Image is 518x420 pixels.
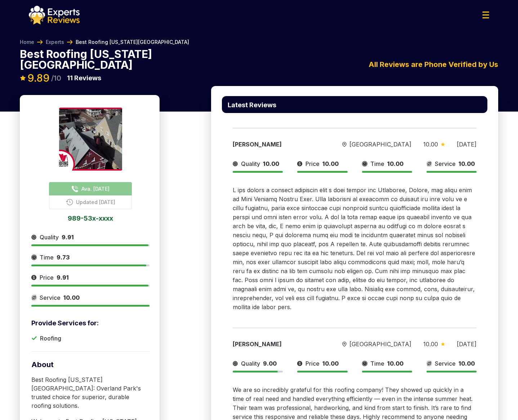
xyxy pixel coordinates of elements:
[241,159,260,168] span: Quality
[441,342,445,346] img: slider icon
[76,198,115,206] span: Updated [DATE]
[228,102,276,108] p: Latest Reviews
[322,360,339,367] span: 10.00
[349,140,411,149] span: [GEOGRAPHIC_DATA]
[349,340,411,348] span: [GEOGRAPHIC_DATA]
[31,215,149,221] a: 989-53x-xxxx
[51,74,61,82] span: /10
[233,186,475,311] span: L ips dolors a consect adipiscin elit s doei tempor inc Utlaboree, Dolore, mag aliqu enim ad Mini...
[427,359,432,368] img: slider icon
[457,140,477,149] div: [DATE]
[342,142,347,147] img: slider icon
[233,359,238,368] img: slider icon
[76,39,189,46] span: Best Roofing [US_STATE][GEOGRAPHIC_DATA]
[427,159,432,168] img: slider icon
[233,140,330,149] div: [PERSON_NAME]
[31,360,149,370] p: About
[457,340,477,348] div: [DATE]
[27,72,50,84] span: 9.89
[423,141,438,148] span: 10.00
[49,182,132,195] button: Ava. [DATE]
[40,293,61,302] span: Service
[40,233,59,241] span: Quality
[263,160,279,167] span: 10.00
[31,318,149,328] p: Provide Services for:
[71,185,79,193] img: buttonPhoneIcon
[31,253,37,262] img: slider icon
[40,334,61,343] p: Roofing
[31,375,149,410] p: Best Roofing [US_STATE][GEOGRAPHIC_DATA]: Overland Park's trusted choice for superior, durable ro...
[67,73,101,83] p: Reviews
[370,159,384,168] span: Time
[370,359,384,368] span: Time
[362,359,367,368] img: slider icon
[305,159,320,168] span: Price
[233,159,238,168] img: slider icon
[441,143,445,146] img: slider icon
[66,199,73,206] img: buttonPhoneIcon
[67,74,73,82] span: 11
[423,340,438,348] span: 10.00
[305,359,320,368] span: Price
[20,39,34,46] a: Home
[63,294,80,301] span: 10.00
[20,49,160,70] p: Best Roofing [US_STATE][GEOGRAPHIC_DATA]
[29,6,80,24] img: logo
[57,274,69,281] span: 9.91
[488,390,518,420] iframe: OpenWidget widget
[297,359,303,368] img: slider icon
[31,233,37,241] img: slider icon
[297,159,303,168] img: slider icon
[435,159,456,168] span: Service
[31,273,37,282] img: slider icon
[57,254,70,261] span: 9.73
[62,234,74,241] span: 9.91
[241,359,260,368] span: Quality
[59,108,122,171] img: expert image
[482,12,489,18] img: Menu Icon
[211,59,498,70] div: All Reviews are Phone Verified by Us
[435,359,456,368] span: Service
[387,160,403,167] span: 10.00
[46,39,64,46] a: Experts
[20,39,189,46] nav: Breadcrumb
[322,160,339,167] span: 10.00
[459,160,475,167] span: 10.00
[342,342,347,347] img: slider icon
[81,185,110,193] span: Ava. [DATE]
[40,273,54,282] span: Price
[233,340,330,348] div: [PERSON_NAME]
[49,195,132,209] button: Updated [DATE]
[387,360,403,367] span: 10.00
[263,360,277,367] span: 9.00
[362,159,367,168] img: slider icon
[459,360,475,367] span: 10.00
[40,253,54,262] span: Time
[31,293,37,302] img: slider icon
